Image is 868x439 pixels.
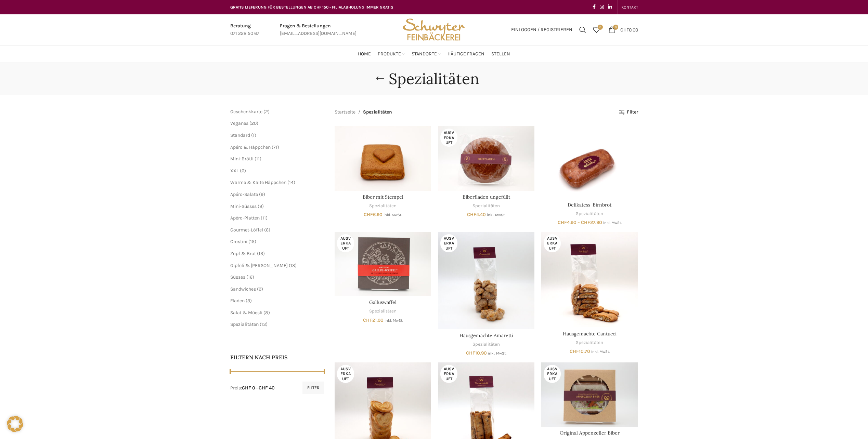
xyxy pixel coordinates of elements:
[440,234,457,252] span: Ausverkauft
[400,26,467,32] a: Site logo
[463,194,510,200] a: Biberfladen ungefüllt
[230,120,248,126] a: Veganes
[598,2,606,12] a: Instagram social link
[259,385,275,391] span: CHF 40
[603,221,622,225] small: inkl. MwSt.
[508,23,576,37] a: Einloggen / Registrieren
[472,341,500,348] a: Spezialitäten
[511,27,572,32] span: Einloggen / Registrieren
[621,5,638,10] span: KONTAKT
[261,191,263,197] span: 9
[558,219,576,225] bdi: 4.90
[259,286,261,292] span: 9
[358,47,371,61] a: Home
[230,274,245,280] a: Süsses
[369,299,397,305] a: Galluswaffel
[230,22,259,38] a: Infobox link
[369,203,397,209] a: Spezialitäten
[412,51,437,57] span: Standorte
[230,298,245,304] a: Fladen
[230,144,271,150] a: Apéro & Häppchen
[412,47,441,61] a: Standorte
[251,120,257,126] span: 20
[230,321,259,327] a: Spezialitäten
[265,310,268,316] span: 8
[335,108,392,116] nav: Breadcrumb
[576,340,603,346] a: Spezialitäten
[335,126,431,190] a: Biber mit Stempel
[230,263,288,268] a: Gipfeli & [PERSON_NAME]
[619,109,638,115] a: Filter
[459,332,513,338] a: Hausgemachte Amaretti
[230,5,393,10] span: GRATIS LIEFERUNG FÜR BESTELLUNGEN AB CHF 150 - FILIALABHOLUNG IMMER GRATIS
[400,14,467,45] img: Bäckerei Schwyter
[491,47,510,61] a: Stellen
[230,109,262,115] a: Geschenkkarte
[250,239,255,244] span: 15
[230,156,254,162] a: Mini-Brötli
[541,126,638,198] a: Delikatess-Birnbrot
[385,318,403,323] small: inkl. MwSt.
[438,126,534,190] a: Biberfladen ungefüllt
[606,2,614,12] a: Linkedin social link
[438,232,534,329] a: Hausgemachte Amaretti
[230,191,258,197] span: Apéro-Salate
[248,274,252,280] span: 16
[230,168,239,174] span: XXL
[384,213,402,217] small: inkl. MwSt.
[259,251,263,256] span: 13
[337,365,354,383] span: Ausverkauft
[230,132,250,138] a: Standard
[448,47,484,61] a: Häufige Fragen
[372,72,389,85] a: Go back
[563,331,617,337] a: Hausgemachte Cantucci
[364,212,373,217] span: CHF
[605,23,642,37] a: 0 CHF0.00
[227,47,642,61] div: Main navigation
[378,51,401,57] span: Produkte
[242,385,255,391] span: CHF 0
[363,317,372,323] span: CHF
[598,25,603,30] span: 0
[591,2,598,12] a: Facebook social link
[363,317,384,323] bdi: 21.90
[242,168,244,174] span: 6
[335,232,431,296] a: Galluswaffel
[363,108,392,116] span: Spezialitäten
[581,219,590,225] span: CHF
[541,232,638,328] a: Hausgemachte Cantucci
[576,23,590,37] div: Suchen
[581,219,602,225] bdi: 27.90
[620,27,629,32] span: CHF
[230,354,325,361] h5: Filtern nach Preis
[560,430,620,436] a: Original Appenzeller Biber
[230,385,275,391] div: Preis: —
[265,109,268,115] span: 2
[247,298,250,304] span: 3
[466,350,475,356] span: CHF
[544,234,561,252] span: Ausverkauft
[302,382,324,394] button: Filter
[230,239,247,244] a: Crostini
[472,203,500,209] a: Spezialitäten
[230,251,256,256] a: Zopf & Brot
[230,179,286,185] span: Warme & Kalte Häppchen
[262,215,266,221] span: 11
[259,203,262,209] span: 9
[280,22,357,38] a: Infobox link
[230,286,256,292] a: Sandwiches
[230,215,260,221] a: Apéro-Platten
[544,365,561,383] span: Ausverkauft
[230,203,257,209] a: Mini-Süsses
